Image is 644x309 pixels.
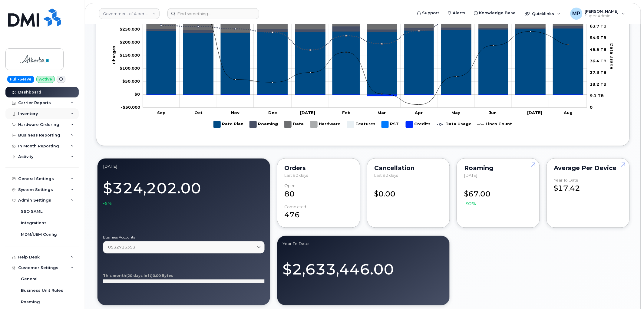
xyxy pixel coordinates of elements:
[284,119,304,130] g: Data
[375,166,443,171] div: Cancellation
[285,184,353,199] div: 80
[231,110,239,115] tspan: Nov
[554,178,622,194] div: $17.42
[590,93,604,98] tspan: 9.1 TB
[590,35,607,40] tspan: 54.6 TB
[120,66,140,71] g: $0
[213,119,243,130] g: Rate Plan
[285,166,353,171] div: Orders
[167,8,259,19] input: Find something...
[479,10,516,16] span: Knowledge Base
[120,27,140,31] tspan: $250,000
[464,201,476,207] span: -92%
[554,166,622,171] div: Average per Device
[126,274,153,278] tspan: (20 days left)
[147,26,583,33] g: Roaming
[121,105,140,110] g: $0
[464,184,532,207] div: $67.00
[285,205,306,209] div: completed
[375,184,443,199] div: $0.00
[590,105,593,110] tspan: 0
[437,119,471,130] g: Data Usage
[406,119,431,130] g: Credits
[554,178,579,183] div: Year to Date
[103,274,126,278] tspan: This month
[285,184,296,188] div: Open
[444,7,470,19] a: Alerts
[108,245,135,250] span: 0532716353
[464,173,477,178] span: [DATE]
[99,8,160,19] a: Government of Alberta (GOA)
[413,7,444,19] a: Support
[590,47,607,52] tspan: 45.5 TB
[153,274,173,278] tspan: 0.00 Bytes
[573,10,580,17] span: MP
[111,46,116,64] tspan: Charges
[381,119,400,130] g: PST
[111,1,615,130] g: Chart
[103,201,112,207] span: -5%
[120,40,140,44] g: $0
[103,236,265,239] label: Business Accounts
[300,110,315,115] tspan: [DATE]
[375,173,398,178] span: Last 90 days
[103,241,265,254] a: 0532716353
[422,10,439,16] span: Support
[527,110,542,115] tspan: [DATE]
[609,43,614,69] tspan: Data Usage
[566,8,629,20] div: Michael Partack
[103,176,265,207] div: $324,202.00
[134,92,140,97] tspan: $0
[452,110,461,115] tspan: May
[310,119,341,130] g: Hardware
[532,11,554,16] span: Quicklinks
[521,8,565,20] div: Quicklinks
[103,164,265,169] div: August 2025
[285,205,353,221] div: 476
[464,166,532,171] div: Roaming
[122,79,140,84] tspan: $50,000
[342,110,351,115] tspan: Feb
[249,119,278,130] g: Roaming
[213,119,512,130] g: Legend
[120,27,140,31] g: $0
[590,24,607,28] tspan: 63.7 TB
[120,66,140,71] tspan: $100,000
[453,10,466,16] span: Alerts
[470,7,520,19] a: Knowledge Base
[347,119,375,130] g: Features
[194,110,203,115] tspan: Oct
[590,58,607,63] tspan: 36.4 TB
[585,14,619,18] span: Super Admin
[378,110,386,115] tspan: Mar
[590,82,607,87] tspan: 18.2 TB
[147,28,583,95] g: Rate Plan
[285,173,308,178] span: Last 90 days
[415,110,423,115] tspan: Apr
[489,110,497,115] tspan: Jun
[477,119,512,130] g: Lines Count
[120,53,140,58] g: $0
[283,254,444,280] div: $2,633,446.00
[269,110,277,115] tspan: Dec
[590,70,607,75] tspan: 27.3 TB
[120,40,140,44] tspan: $200,000
[121,105,140,110] tspan: -$50,000
[563,110,573,115] tspan: Aug
[283,242,444,246] div: Year to Date
[585,9,619,14] span: [PERSON_NAME]
[122,79,140,84] g: $0
[120,53,140,58] tspan: $150,000
[157,110,166,115] tspan: Sep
